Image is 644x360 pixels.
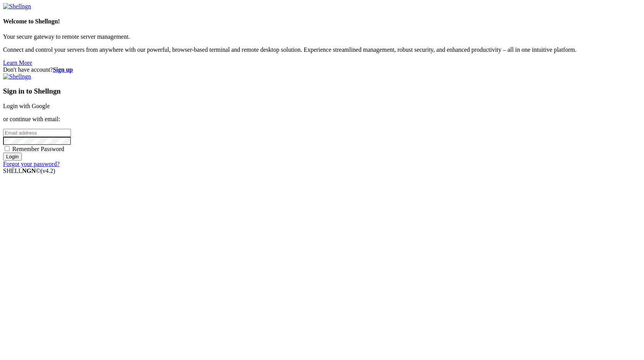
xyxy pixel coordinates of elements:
div: Don't have account? [3,66,641,73]
a: Login with Google [3,103,50,109]
a: Learn More [3,59,32,66]
input: Email address [3,129,71,137]
span: SHELL © [3,168,55,174]
span: Remember Password [12,146,64,152]
p: Your secure gateway to remote server management. [3,33,641,40]
a: Sign up [53,66,73,73]
input: Remember Password [5,146,10,151]
span: 4.2.0 [41,168,56,174]
a: Forgot your password? [3,161,59,167]
h3: Sign in to Shellngn [3,87,641,95]
p: Connect and control your servers from anywhere with our powerful, browser-based terminal and remo... [3,46,641,53]
input: Login [3,153,22,161]
img: Shellngn [3,3,31,10]
img: Shellngn [3,73,31,80]
p: or continue with email: [3,116,641,123]
b: NGN [22,168,36,174]
h4: Welcome to Shellngn! [3,18,641,25]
